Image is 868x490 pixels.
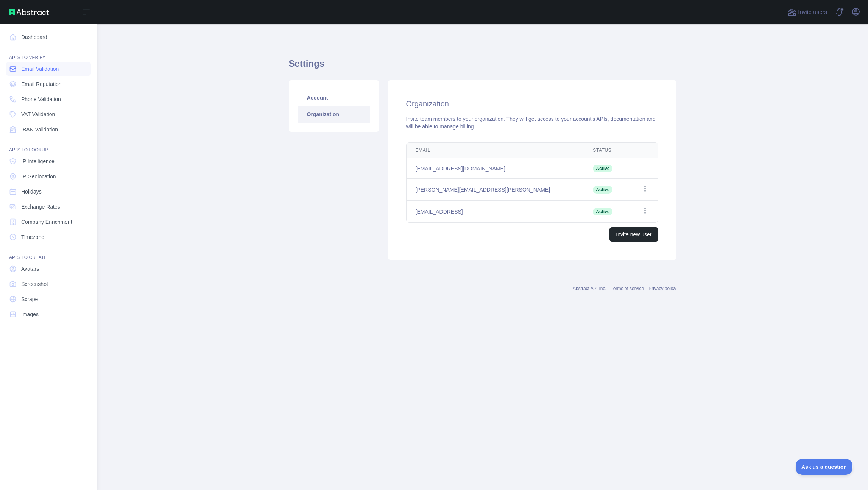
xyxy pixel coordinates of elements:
span: IP Intelligence [21,158,55,165]
span: IP Geolocation [21,173,56,180]
span: Email Reputation [21,80,62,88]
td: [PERSON_NAME][EMAIL_ADDRESS][PERSON_NAME] [407,179,584,201]
div: API'S TO CREATE [6,245,91,261]
span: Active [593,165,612,172]
h2: Organization [406,98,658,109]
a: Holidays [6,185,91,198]
span: Active [593,208,612,215]
td: [EMAIL_ADDRESS] [407,201,584,223]
span: Company Enrichment [21,218,72,226]
td: [EMAIL_ADDRESS][DOMAIN_NAME] [407,158,584,179]
a: Account [298,89,370,106]
button: Invite users [786,6,829,18]
th: Email [407,143,584,158]
a: Timezone [6,230,91,244]
a: IP Intelligence [6,154,91,168]
a: IP Geolocation [6,170,91,183]
a: Screenshot [6,277,91,291]
a: Scrape [6,292,91,306]
a: Organization [298,106,370,123]
span: IBAN Validation [21,126,58,133]
span: Avatars [21,265,39,273]
button: Invite new user [609,227,658,242]
a: Email Reputation [6,77,91,91]
div: API'S TO LOOKUP [6,138,91,153]
span: Screenshot [21,280,48,288]
a: VAT Validation [6,108,91,121]
span: Active [593,186,612,194]
span: Exchange Rates [21,203,60,211]
span: Holidays [21,188,42,195]
a: Abstract API Inc. [573,286,606,291]
a: Email Validation [6,62,91,76]
span: Timezone [21,233,44,241]
div: Invite team members to your organization. They will get access to your account's APIs, documentat... [406,115,658,130]
a: Exchange Rates [6,200,91,214]
th: Status [584,143,628,158]
span: Invite users [798,8,827,17]
a: IBAN Validation [6,123,91,136]
a: Phone Validation [6,92,91,106]
span: Phone Validation [21,95,61,103]
span: VAT Validation [21,111,55,118]
img: Abstract API [9,9,49,15]
span: Email Validation [21,65,59,73]
a: Images [6,307,91,321]
a: Company Enrichment [6,215,91,229]
span: Images [21,311,39,318]
a: Dashboard [6,30,91,44]
a: Terms of service [611,286,644,291]
span: Scrape [21,295,38,303]
h1: Settings [289,58,676,76]
a: Avatars [6,262,91,276]
a: Privacy policy [648,286,676,291]
iframe: Toggle Customer Support [796,459,853,475]
div: API'S TO VERIFY [6,45,91,61]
